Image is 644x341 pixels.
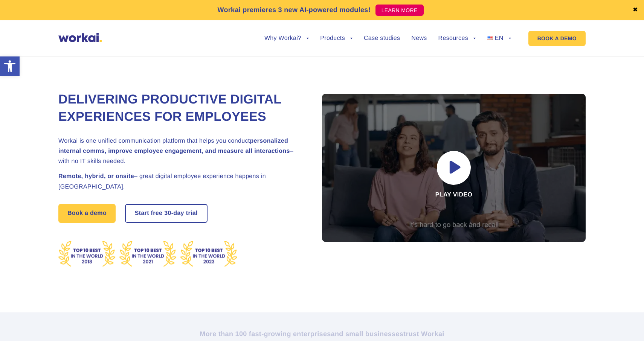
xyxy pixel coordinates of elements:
a: News [411,35,427,41]
a: Book a demo [58,204,116,223]
span: EN [495,35,504,41]
h2: – great digital employee experience happens in [GEOGRAPHIC_DATA]. [58,171,303,192]
a: ✖ [633,7,638,13]
i: 30-day [164,210,184,216]
a: Case studies [364,35,400,41]
h2: Workai is one unified communication platform that helps you conduct – with no IT skills needed. [58,136,303,167]
a: Products [320,35,353,41]
h1: Delivering Productive Digital Experiences for Employees [58,91,303,126]
a: BOOK A DEMO [528,31,586,46]
p: Workai premieres 3 new AI-powered modules! [217,5,371,15]
i: and small businesses [331,330,403,338]
a: LEARN MORE [375,5,424,16]
strong: Remote, hybrid, or onsite [58,173,134,180]
h2: More than 100 fast-growing enterprises trust Workai [113,329,531,338]
a: Why Workai? [264,35,309,41]
a: Start free30-daytrial [126,205,207,222]
div: Play video [322,94,586,242]
a: Resources [438,35,476,41]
